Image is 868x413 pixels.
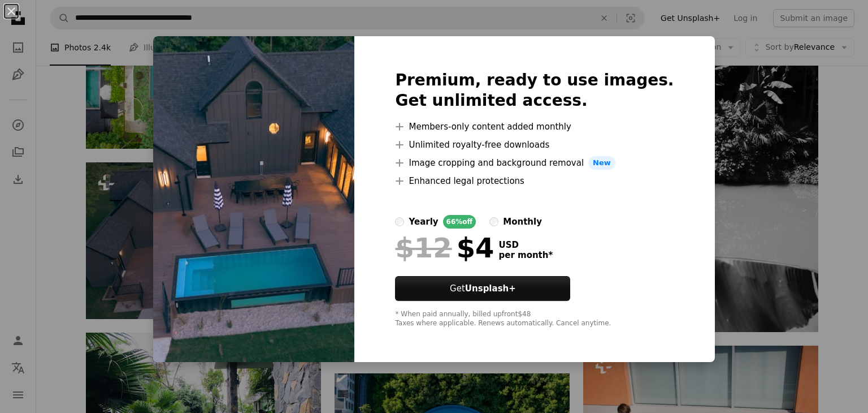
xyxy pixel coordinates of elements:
li: Image cropping and background removal [395,156,674,170]
input: monthly [489,217,498,226]
div: 66% off [443,215,476,229]
li: Enhanced legal protections [395,174,674,188]
h2: Premium, ready to use images. Get unlimited access. [395,70,674,111]
input: yearly66%off [395,217,404,226]
span: New [588,156,615,170]
strong: Unsplash+ [465,283,516,294]
span: per month * [498,250,553,260]
button: GetUnsplash+ [395,276,570,301]
span: USD [498,240,553,250]
div: yearly [409,215,438,229]
div: $4 [395,233,494,263]
div: monthly [503,215,542,229]
div: * When paid annually, billed upfront $48 Taxes where applicable. Renews automatically. Cancel any... [395,310,674,328]
li: Unlimited royalty-free downloads [395,138,674,152]
img: premium_photo-1736194025882-1aad786e38ec [153,36,354,362]
li: Members-only content added monthly [395,120,674,134]
span: $12 [395,233,452,263]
